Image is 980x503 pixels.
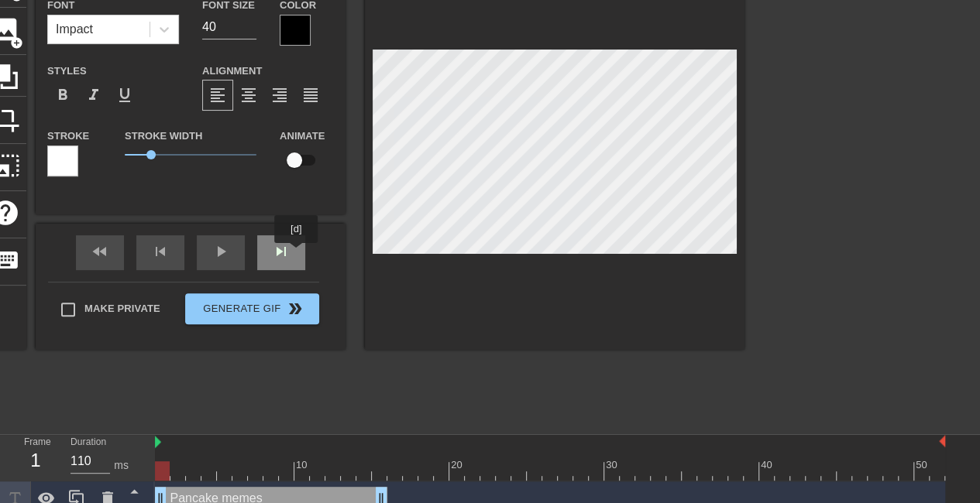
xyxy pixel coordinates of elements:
label: Styles [47,63,87,79]
div: Frame [12,435,59,480]
button: Generate Gif [185,293,319,324]
span: format_italic [84,86,103,104]
span: format_align_center [239,86,258,104]
div: ms [114,457,129,474]
span: double_arrow [286,299,304,318]
span: skip_next [272,242,291,261]
div: 20 [451,457,465,473]
span: format_align_right [270,86,289,104]
label: Animate [280,128,325,144]
label: Stroke Width [125,128,202,144]
span: format_align_left [208,86,227,104]
div: 30 [606,457,620,473]
span: skip_previous [151,242,170,261]
div: 10 [296,457,310,473]
div: Impact [56,20,93,39]
span: format_underline [115,86,134,104]
div: 40 [761,457,775,473]
div: 50 [916,457,930,473]
span: format_bold [53,86,72,104]
span: fast_rewind [91,242,109,261]
img: bound-end.png [939,435,945,447]
span: format_align_justify [301,86,320,104]
span: add_circle [10,36,23,50]
label: Stroke [47,128,89,144]
span: play_arrow [211,242,230,261]
label: Duration [70,438,106,447]
span: Generate Gif [191,299,313,318]
span: Make Private [84,301,160,317]
div: 1 [24,447,47,474]
label: Alignment [202,63,262,79]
